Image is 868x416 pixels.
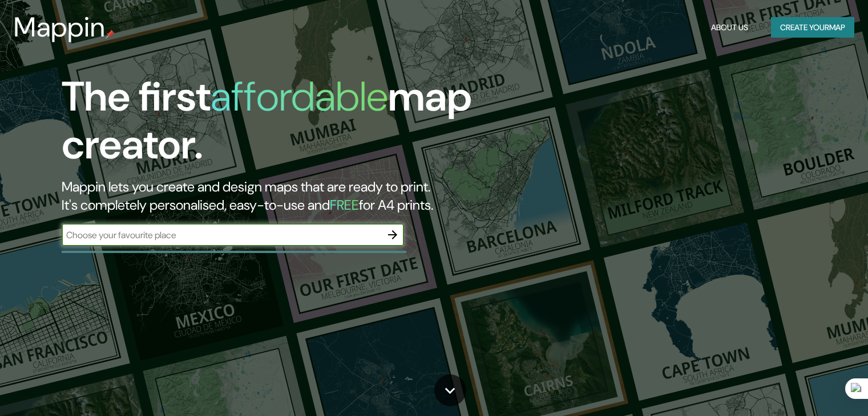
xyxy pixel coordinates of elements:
[771,17,854,38] button: Create yourmap
[706,17,753,38] button: About Us
[62,178,496,214] h2: Mappin lets you create and design maps that are ready to print. It's completely personalised, eas...
[14,11,106,43] h3: Mappin
[62,73,496,178] h1: The first map creator.
[330,196,359,214] h5: FREE
[106,30,115,39] img: mappin-pin
[211,70,388,123] h1: affordable
[62,229,381,242] input: Choose your favourite place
